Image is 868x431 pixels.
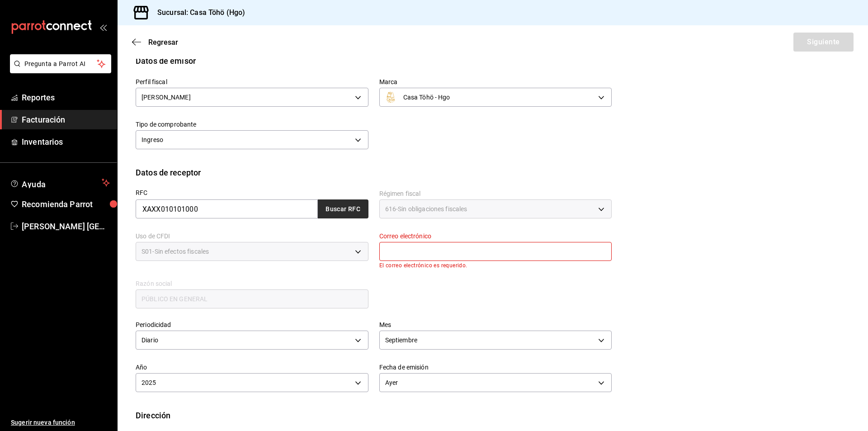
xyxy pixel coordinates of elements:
span: Inventarios [22,136,110,148]
div: Diario [136,331,368,350]
div: Datos de emisor [136,55,196,67]
a: Pregunta a Parrot AI [6,66,111,75]
button: open_drawer_menu [99,24,107,31]
span: Recomienda Parrot [22,198,110,210]
span: Regresar [148,38,178,47]
label: Régimen fiscal [379,190,612,197]
div: Ayer [379,373,612,392]
div: Dirección [136,409,170,422]
span: 616 - Sin obligaciones fiscales [385,204,467,213]
span: Facturación [22,114,110,126]
label: Periodicidad [136,322,368,328]
span: Reportes [22,91,110,104]
span: Casa Töhö - Hgo [403,93,450,102]
p: El correo electrónico es requerido. [379,262,612,269]
label: Uso de CFDI [136,233,368,239]
span: Sugerir nueva función [11,418,110,427]
div: [PERSON_NAME] [136,88,368,107]
div: Septiembre [379,331,612,350]
button: Regresar [132,38,178,47]
label: RFC [136,189,368,196]
label: Tipo de comprobante [136,121,368,128]
button: Pregunta a Parrot AI [10,54,111,73]
div: Datos de receptor [136,166,201,179]
label: Año [136,364,368,370]
span: S01 - Sin efectos fiscales [142,247,209,256]
span: Pregunta a Parrot AI [24,59,97,69]
span: Ayuda [22,177,98,188]
label: Mes [379,322,612,328]
button: Buscar RFC [318,199,368,218]
label: Razón social [136,280,368,287]
div: 2025 [136,373,368,392]
h3: Sucursal: Casa Töhö (Hgo) [150,7,245,18]
span: Ingreso [142,135,163,144]
img: IMAGOTIPO_sin_fondo_3.png [385,92,396,103]
label: Marca [379,79,612,85]
label: Correo electrónico [379,233,612,239]
label: Perfil fiscal [136,79,368,85]
label: Fecha de emisión [379,364,612,370]
span: [PERSON_NAME] [GEOGRAPHIC_DATA][PERSON_NAME] [22,220,110,232]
